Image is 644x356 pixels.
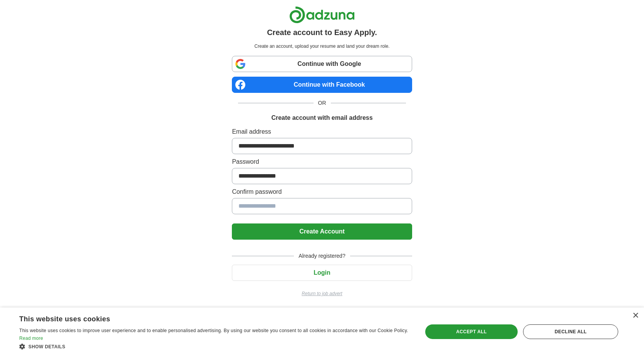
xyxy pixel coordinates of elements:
[232,187,412,196] label: Confirm password
[19,312,391,324] div: This website uses cookies
[19,336,43,341] a: Read more, opens a new window
[232,223,412,240] button: Create Account
[232,269,412,276] a: Login
[232,265,412,281] button: Login
[232,157,412,166] label: Password
[314,99,331,107] span: OR
[19,328,408,333] span: This website uses cookies to improve user experience and to enable personalised advertising. By u...
[232,56,412,72] a: Continue with Google
[523,324,618,339] div: Decline all
[232,290,412,297] a: Return to job advert
[267,27,377,38] h1: Create account to Easy Apply.
[294,252,350,260] span: Already registered?
[19,343,410,350] div: Show details
[271,113,372,123] h1: Create account with email address
[29,344,65,349] span: Show details
[425,324,518,339] div: Accept all
[632,313,638,319] div: Close
[233,43,410,50] p: Create an account, upload your resume and land your dream role.
[289,6,355,24] img: Adzuna logo
[232,77,412,93] a: Continue with Facebook
[232,127,412,136] label: Email address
